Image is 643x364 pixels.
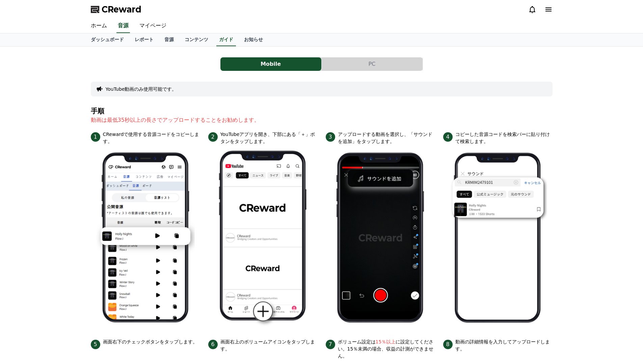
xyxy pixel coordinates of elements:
[322,57,423,71] button: PC
[322,57,423,71] a: PC
[443,340,453,349] span: 8
[134,19,172,33] a: マイページ
[220,57,321,71] button: Mobile
[91,340,100,349] span: 5
[106,86,177,92] button: YouTube動画のみ使用可能です。
[91,107,553,115] h4: 手順
[102,4,141,15] span: CReward
[91,116,553,124] p: 動画は最低35秒以上の長さでアップロードすることをお勧めします。
[331,145,430,330] img: 3.png
[159,33,179,46] a: 音源
[103,338,197,345] p: 画面右下のチェックボタンをタップします。
[449,145,547,330] img: 4.png
[220,57,322,71] a: Mobile
[103,131,200,145] p: CRewardで使用する音源コードをコピーします。
[208,340,218,349] span: 6
[239,33,268,46] a: お知らせ
[96,145,195,330] img: 1.png
[91,4,141,15] a: CReward
[455,131,553,145] p: コピーした音源コードを検索バーに貼り付けて検索します。
[326,340,335,349] span: 7
[129,33,159,46] a: レポート
[338,131,435,145] p: アップロードする動画を選択し、「サウンドを追加」をタップします。
[85,33,129,46] a: ダッシュボード
[455,338,553,353] p: 動画の詳細情報を入力してアップロードします。
[214,145,312,330] img: 2.png
[116,19,130,33] a: 音源
[179,33,214,46] a: コンテンツ
[85,19,112,33] a: ホーム
[326,132,335,142] span: 3
[208,132,218,142] span: 2
[220,338,318,353] p: 画面右上のボリュームアイコンをタップします。
[91,132,100,142] span: 1
[216,33,236,46] a: ガイド
[376,339,396,344] bold: 15％以上
[220,131,318,145] p: YouTubeアプリを開き、下部にある「＋」ボタンをタップします。
[338,338,435,360] p: ボリューム設定は に設定してください。15％未満の場合、収益の計測ができません。
[443,132,453,142] span: 4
